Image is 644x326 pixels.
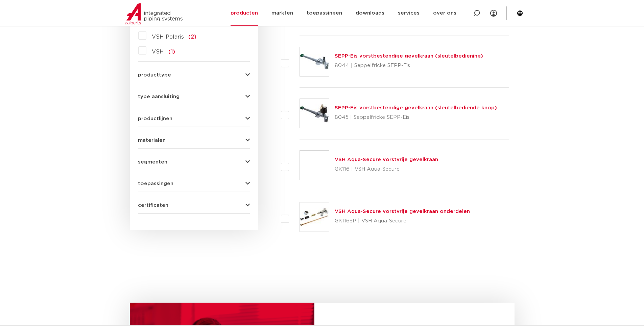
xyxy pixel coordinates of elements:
[138,159,167,165] span: segmenten
[335,60,483,71] p: 8044 | Seppelfricke SEPP-Eis
[300,47,329,76] img: Thumbnail for SEPP-Eis vorstbestendige gevelkraan (sleutelbediening)
[138,203,168,208] span: certificaten
[335,209,470,214] a: VSH Aqua-Secure vorstvrije gevelkraan onderdelen
[138,203,250,208] button: certificaten
[152,34,184,40] span: VSH Polaris
[138,116,172,121] span: productlijnen
[335,216,470,226] p: GK116SP | VSH Aqua-Secure
[335,164,438,175] p: GK116 | VSH Aqua-Secure
[335,157,438,162] a: VSH Aqua-Secure vorstvrije gevelkraan
[335,112,497,123] p: 8045 | Seppelfricke SEPP-Eis
[168,49,175,55] span: (1)
[188,34,196,40] span: (2)
[138,138,250,143] button: materialen
[335,105,497,110] a: SEPP-Eis vorstbestendige gevelkraan (sleutelbediende knop)
[138,94,250,99] button: type aansluiting
[300,202,329,232] img: Thumbnail for VSH Aqua-Secure vorstvrije gevelkraan onderdelen
[138,181,173,186] span: toepassingen
[138,72,171,78] span: producttype
[138,94,180,99] span: type aansluiting
[138,159,250,165] button: segmenten
[138,116,250,121] button: productlijnen
[300,99,329,128] img: Thumbnail for SEPP-Eis vorstbestendige gevelkraan (sleutelbediende knop)
[300,151,329,180] img: Thumbnail for VSH Aqua-Secure vorstvrije gevelkraan
[335,53,483,59] a: SEPP-Eis vorstbestendige gevelkraan (sleutelbediening)
[138,72,250,78] button: producttype
[138,181,250,186] button: toepassingen
[138,138,166,143] span: materialen
[152,49,164,55] span: VSH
